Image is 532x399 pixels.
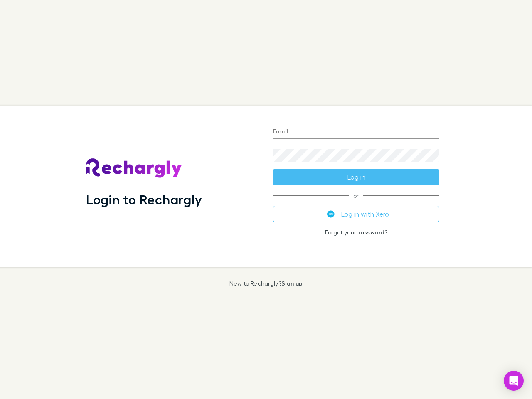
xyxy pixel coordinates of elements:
img: Rechargly's Logo [86,158,182,178]
p: Forgot your ? [273,229,439,236]
a: Sign up [281,280,303,287]
span: or [273,195,439,196]
p: New to Rechargly? [229,280,303,287]
h1: Login to Rechargly [86,192,202,207]
button: Log in with Xero [273,206,439,222]
div: Open Intercom Messenger [504,371,524,391]
img: Xero's logo [327,210,335,218]
a: password [356,229,384,236]
button: Log in [273,169,439,185]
